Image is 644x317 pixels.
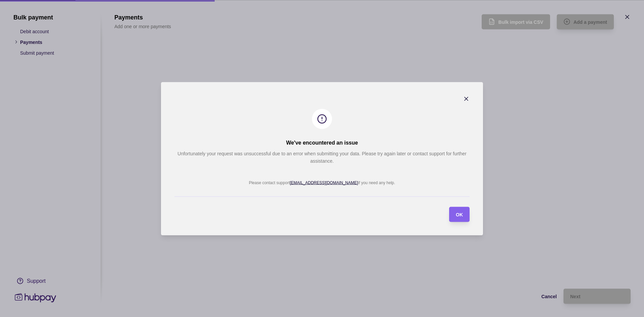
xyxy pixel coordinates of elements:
[286,139,358,146] h2: We've encountered an issue
[290,180,358,185] a: [EMAIL_ADDRESS][DOMAIN_NAME]
[174,150,470,164] p: Unfortunately your request was unsuccessful due to an error when submitting your data. Please try...
[456,212,463,217] span: OK
[249,180,395,185] p: Please contact support if you need any help.
[449,207,470,222] button: OK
